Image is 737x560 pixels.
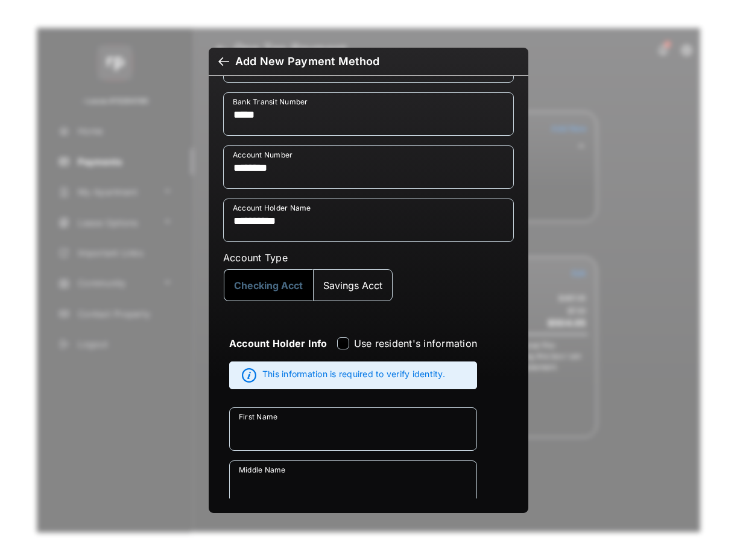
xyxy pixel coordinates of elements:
[224,269,313,302] button: Checking Acct
[313,269,393,302] button: Savings Acct
[354,337,477,349] label: Use resident's information
[229,337,327,371] strong: Account Holder Info
[223,252,514,264] label: Account Type
[235,55,379,68] div: Add New Payment Method
[262,368,445,383] span: This information is required to verify identity.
